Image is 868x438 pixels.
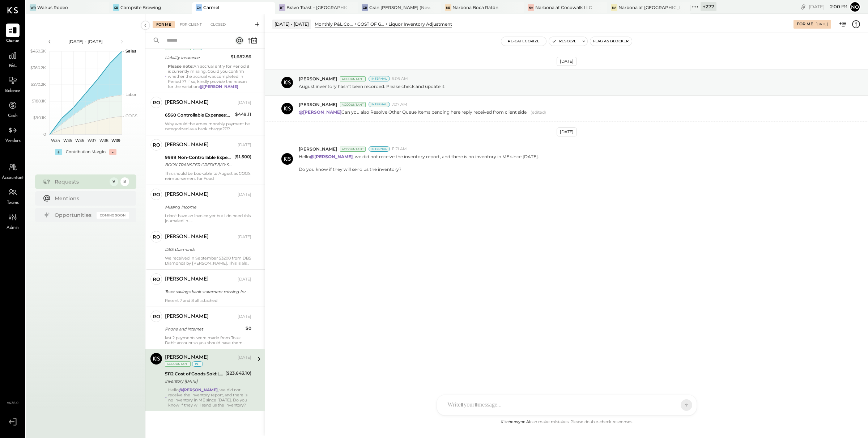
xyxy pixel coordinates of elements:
[310,154,353,159] strong: @[PERSON_NAME]
[238,277,251,282] div: [DATE]
[238,355,251,361] div: [DATE]
[165,142,209,149] div: [PERSON_NAME]
[315,21,354,27] div: Monthly P&L Comparison
[165,213,251,223] div: I don't have an invoice yet but I do need this journaled in...
[168,64,251,89] div: An accrual entry for Period 8 is currently missing. Could you confirm whether the accrual was com...
[113,4,119,11] div: CB
[30,65,46,70] text: $360.2K
[0,123,25,144] a: Vendors
[165,313,209,320] div: [PERSON_NAME]
[43,132,46,137] text: 0
[238,234,251,240] div: [DATE]
[192,361,203,367] div: int
[165,354,209,361] div: [PERSON_NAME]
[299,109,528,115] p: Can you also Resolve Other Queue Items pending here reply received from client side.
[165,325,243,333] div: Phone and Internet
[452,4,498,10] div: Narbona Boca Ratōn
[125,92,136,97] text: Labor
[66,149,106,155] div: Contribution Margin
[272,20,311,29] div: [DATE] - [DATE]
[165,121,251,131] div: Why would the amex monthly payment be categorized as a bank charge????
[153,99,160,106] div: ro
[0,73,25,94] a: Balance
[165,233,209,241] div: [PERSON_NAME]
[120,177,129,186] div: 8
[55,38,116,45] div: [DATE] - [DATE]
[165,99,209,106] div: [PERSON_NAME]
[501,37,546,46] button: Re-Categorize
[203,4,219,10] div: Carmel
[286,4,348,10] div: Bravo Toast – [GEOGRAPHIC_DATA]
[0,210,25,231] a: Admin
[111,138,120,143] text: W39
[549,37,579,46] button: Resolve
[299,109,341,115] strong: @[PERSON_NAME]
[165,361,191,367] div: Accountant
[165,154,232,161] div: 9999 Non-Controllable Expenses:Other Income and Expenses:To Be Classified
[849,1,861,13] button: No
[235,111,251,118] div: $449.11
[531,110,546,115] span: (edited)
[63,138,72,143] text: W35
[238,100,251,106] div: [DATE]
[207,21,229,28] div: Closed
[231,53,251,60] div: $1,682.56
[797,21,813,27] div: For Me
[165,370,223,378] div: 5112 Cost of Goods Sold:Liquor Inventory Adjustment
[30,49,46,54] text: $450.3K
[32,98,46,104] text: $180.1K
[369,146,390,152] div: Internal
[535,4,592,10] div: Narbona at Cocowalk LLC
[196,4,202,11] div: Ca
[165,203,249,211] div: Missing Income
[153,21,175,28] div: For Me
[299,76,337,82] span: [PERSON_NAME]
[701,2,716,11] div: + 277
[109,149,116,155] div: -
[8,113,17,119] span: Cash
[7,200,19,206] span: Teams
[55,195,125,202] div: Mentions
[611,4,617,11] div: Na
[165,276,209,283] div: [PERSON_NAME]
[153,142,160,148] div: ro
[125,113,137,118] text: COGS
[75,138,84,143] text: W36
[153,276,160,283] div: ro
[618,4,680,10] div: Narbona at [GEOGRAPHIC_DATA] LLC
[557,127,577,136] div: [DATE]
[165,298,251,303] div: Resent 7 and 8 all attached
[120,4,161,10] div: Campsite Brewing
[238,142,251,148] div: [DATE]
[340,147,366,152] div: Accountant
[0,49,25,70] a: P&L
[55,178,106,185] div: Requests
[125,49,136,54] text: Sales
[153,191,160,198] div: ro
[165,246,249,253] div: DBS Diamonds
[357,21,385,27] div: COST OF GOODS SOLD (COGS)
[6,38,20,45] span: Queue
[234,153,251,160] div: ($1,500)
[97,212,129,219] div: Coming Soon
[299,83,446,89] p: August inventory hasn’t been recorded. Please check and update it.
[165,161,232,168] div: BOOK TRANSFER CREDIT B/O: SUNSET JAZZ, LLC [GEOGRAPHIC_DATA] [GEOGRAPHIC_DATA] XXXXX-7358 US REF:...
[392,146,407,152] span: 11:21 AM
[153,313,160,320] div: ro
[340,76,366,81] div: Accountant
[362,4,368,11] div: GB
[165,335,251,345] div: last 2 payments were made from Toast Debit account so you should have them there on the last stat...
[809,3,847,10] div: [DATE]
[0,98,25,119] a: Cash
[165,54,229,61] div: Liability Insurance
[445,4,451,11] div: NB
[165,288,249,295] div: Toast savings bank statement missing for P07.25
[369,4,430,10] div: Gran [PERSON_NAME] (New)
[800,3,807,10] div: copy link
[279,4,285,11] div: BT
[5,138,21,144] span: Vendors
[392,102,407,108] span: 7:07 AM
[299,101,337,108] span: [PERSON_NAME]
[51,138,60,143] text: W34
[165,171,251,181] div: This should be bookable to August as COGS reimbursement for Food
